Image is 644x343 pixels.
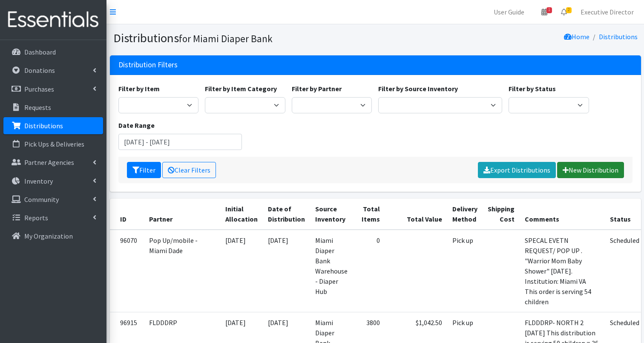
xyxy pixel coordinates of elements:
[24,66,55,75] p: Donations
[220,230,263,312] td: [DATE]
[566,7,572,13] span: 2
[599,32,638,41] a: Distributions
[118,61,178,69] h3: Distribution Filters
[3,154,103,171] a: Partner Agencies
[118,120,155,130] label: Date Range
[353,230,385,312] td: 0
[3,173,103,190] a: Inventory
[179,32,273,45] small: for Miami Diaper Bank
[162,162,216,178] a: Clear Filters
[110,230,144,312] td: 96070
[24,213,48,222] p: Reports
[24,103,51,112] p: Requests
[263,199,310,230] th: Date of Distribution
[24,48,56,56] p: Dashboard
[310,199,353,230] th: Source Inventory
[557,162,624,178] a: New Distribution
[3,62,103,79] a: Donations
[3,6,103,34] img: HumanEssentials
[310,230,353,312] td: Miami Diaper Bank Warehouse - Diaper Hub
[353,199,385,230] th: Total Items
[144,230,220,312] td: Pop Up/mobile - Miami Dade
[24,177,53,185] p: Inventory
[554,3,574,20] a: 2
[3,135,103,153] a: Pick Ups & Deliveries
[574,3,641,20] a: Executive Director
[127,162,161,178] button: Filter
[110,199,144,230] th: ID
[113,31,372,46] h1: Distributions
[292,84,342,94] label: Filter by Partner
[118,84,160,94] label: Filter by Item
[205,84,277,94] label: Filter by Item Category
[3,228,103,245] a: My Organization
[118,134,242,150] input: January 1, 2011 - December 31, 2011
[535,3,554,20] a: 1
[3,99,103,116] a: Requests
[24,158,74,167] p: Partner Agencies
[24,232,73,240] p: My Organization
[483,199,520,230] th: Shipping Cost
[3,209,103,226] a: Reports
[3,191,103,208] a: Community
[3,43,103,61] a: Dashboard
[564,32,589,41] a: Home
[24,195,59,204] p: Community
[378,84,458,94] label: Filter by Source Inventory
[546,7,552,13] span: 1
[3,81,103,98] a: Purchases
[3,117,103,134] a: Distributions
[478,162,556,178] a: Export Distributions
[263,230,310,312] td: [DATE]
[385,199,447,230] th: Total Value
[447,230,483,312] td: Pick up
[220,199,263,230] th: Initial Allocation
[509,84,556,94] label: Filter by Status
[447,199,483,230] th: Delivery Method
[144,199,220,230] th: Partner
[487,3,531,20] a: User Guide
[24,140,84,148] p: Pick Ups & Deliveries
[520,230,605,312] td: SPECAL EVETN REQUEST/ POP UP . "Warrior Mom Baby Shower" [DATE]. Institution: Miami VA This order...
[24,121,63,130] p: Distributions
[520,199,605,230] th: Comments
[24,85,54,93] p: Purchases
